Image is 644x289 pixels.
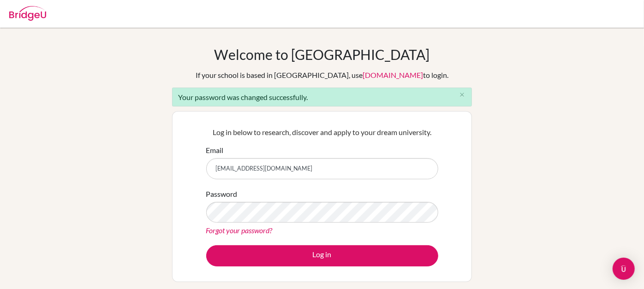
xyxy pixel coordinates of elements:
p: Log in below to research, discover and apply to your dream university. [206,127,438,138]
button: Close [453,88,471,102]
div: If your school is based in [GEOGRAPHIC_DATA], use to login. [196,70,448,81]
div: Your password was changed successfully. [172,88,472,106]
label: Email [206,145,224,156]
i: close [459,91,466,98]
a: [DOMAIN_NAME] [363,71,423,79]
a: Forgot your password? [206,226,273,235]
button: Log in [206,245,438,266]
label: Password [206,189,238,200]
img: Bridge-U [9,6,46,21]
h1: Welcome to [GEOGRAPHIC_DATA] [215,46,430,63]
div: Open Intercom Messenger [613,258,635,280]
